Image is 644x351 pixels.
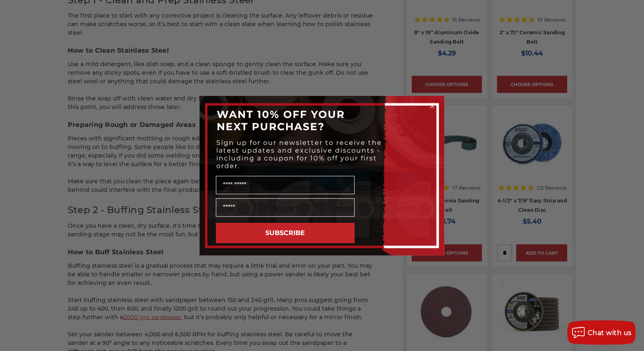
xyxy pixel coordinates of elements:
[216,198,355,217] input: Email
[216,139,382,170] span: Sign up for our newsletter to receive the latest updates and exclusive discounts - including a co...
[428,102,436,110] button: Close dialog
[217,108,345,133] span: WANT 10% OFF YOUR NEXT PURCHASE?
[216,223,355,243] button: SUBSCRIBE
[567,320,636,345] button: Chat with us
[588,329,632,337] span: Chat with us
